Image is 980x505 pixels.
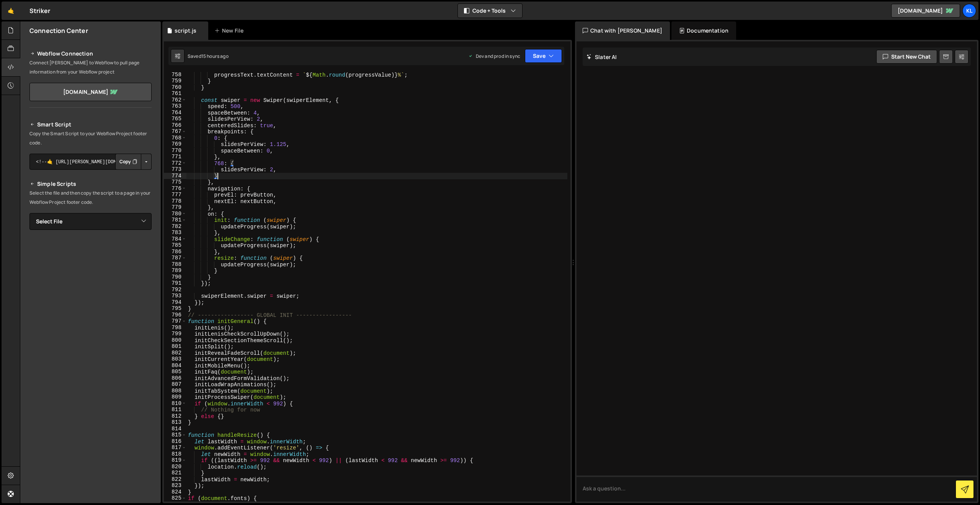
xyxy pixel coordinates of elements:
div: 822 [164,476,186,483]
div: 769 [164,141,186,148]
div: 820 [164,464,186,470]
div: Striker [29,6,50,15]
h2: Smart Script [29,120,152,129]
div: 819 [164,457,186,464]
div: 763 [164,103,186,110]
div: 800 [164,337,186,344]
div: 783 [164,230,186,236]
div: 792 [164,287,186,293]
div: 759 [164,78,186,84]
div: 777 [164,192,186,198]
div: 760 [164,84,186,91]
div: 799 [164,331,186,337]
div: 788 [164,261,186,268]
div: 805 [164,369,186,375]
textarea: <!--🤙 [URL][PERSON_NAME][DOMAIN_NAME]> <script>document.addEventListener("DOMContentLoaded", func... [29,154,152,170]
a: 🤙 [2,2,20,20]
div: 797 [164,318,186,325]
div: 773 [164,166,186,173]
div: 817 [164,444,186,451]
div: 781 [164,217,186,223]
div: 786 [164,249,186,255]
div: 764 [164,110,186,116]
div: 776 [164,185,186,192]
div: Chat with [PERSON_NAME] [575,21,670,40]
a: [DOMAIN_NAME] [891,4,960,18]
h2: Simple Scripts [29,179,152,189]
div: 794 [164,299,186,306]
div: 774 [164,173,186,179]
div: 824 [164,489,186,495]
div: 758 [164,72,186,78]
div: 813 [164,419,186,426]
a: [DOMAIN_NAME] [29,83,152,101]
div: 775 [164,179,186,185]
div: 818 [164,451,186,457]
div: 798 [164,325,186,331]
iframe: YouTube video player [29,243,152,312]
div: 810 [164,400,186,407]
div: 804 [164,362,186,369]
iframe: YouTube video player [29,316,152,385]
div: 766 [164,122,186,129]
div: 782 [164,223,186,230]
div: 796 [164,312,186,318]
div: 767 [164,128,186,135]
div: Saved [188,53,229,59]
div: 802 [164,350,186,356]
div: Documentation [671,21,736,40]
div: 15 hours ago [201,53,229,59]
div: 815 [164,432,186,438]
div: 793 [164,293,186,299]
div: 765 [164,116,186,122]
div: 778 [164,198,186,205]
div: 812 [164,413,186,420]
h2: Webflow Connection [29,49,152,58]
a: Kl [962,4,976,18]
div: Dev and prod in sync [468,53,520,59]
h2: Connection Center [29,26,88,35]
div: 791 [164,280,186,287]
div: 807 [164,381,186,388]
div: 811 [164,407,186,413]
div: 825 [164,495,186,502]
div: 768 [164,135,186,141]
div: script.js [175,27,196,34]
button: Start new chat [876,50,937,64]
div: 814 [164,426,186,432]
div: 795 [164,305,186,312]
div: 803 [164,356,186,362]
div: 801 [164,343,186,350]
div: 784 [164,236,186,243]
div: 787 [164,255,186,261]
button: Copy [115,154,141,170]
div: Button group with nested dropdown [115,154,152,170]
div: 770 [164,148,186,154]
div: 785 [164,242,186,249]
div: 780 [164,211,186,217]
div: 808 [164,388,186,394]
h2: Slater AI [586,53,617,61]
p: Select the file and then copy the script to a page in your Webflow Project footer code. [29,189,152,207]
div: 809 [164,394,186,400]
button: Save [525,49,562,63]
div: 761 [164,90,186,97]
div: 806 [164,375,186,382]
div: 772 [164,160,186,167]
div: 816 [164,438,186,445]
div: 779 [164,204,186,211]
div: 821 [164,470,186,476]
div: 790 [164,274,186,280]
p: Connect [PERSON_NAME] to Webflow to pull page information from your Webflow project [29,58,152,77]
div: 762 [164,97,186,103]
div: 771 [164,154,186,160]
button: Code + Tools [458,4,522,18]
div: 789 [164,267,186,274]
div: New File [214,27,247,34]
p: Copy the Smart Script to your Webflow Project footer code. [29,129,152,148]
div: 823 [164,482,186,489]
